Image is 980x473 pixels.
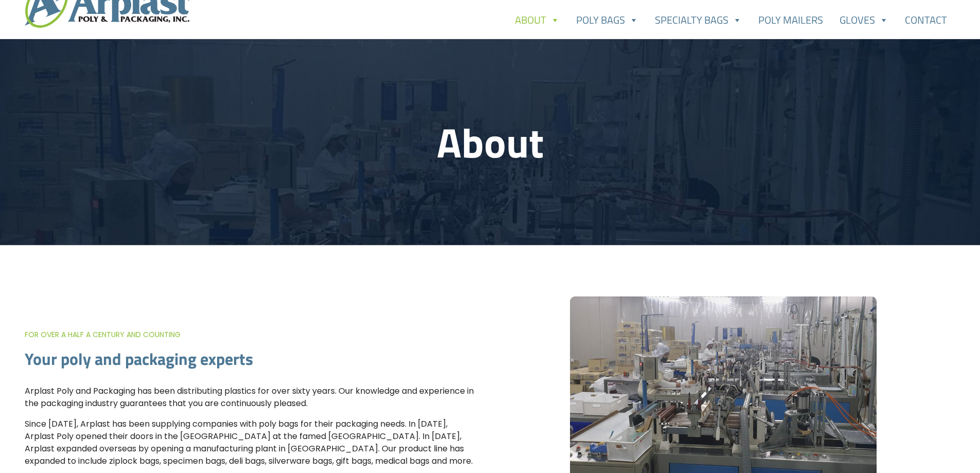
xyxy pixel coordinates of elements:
a: Contact [897,10,955,30]
a: About [507,10,568,30]
p: Arplast Poly and Packaging has been distributing plastics for over sixty years. Our knowledge and... [25,385,478,410]
a: Poly Bags [568,10,647,30]
a: Poly Mailers [750,10,831,30]
h2: Your poly and packaging experts [25,349,478,369]
h1: About [157,117,824,167]
a: Specialty Bags [647,10,750,30]
p: Since [DATE], Arplast has been supplying companies with poly bags for their packaging needs. In [... [25,418,478,467]
a: Gloves [831,10,897,30]
small: For over a half a century and counting [25,329,181,340]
